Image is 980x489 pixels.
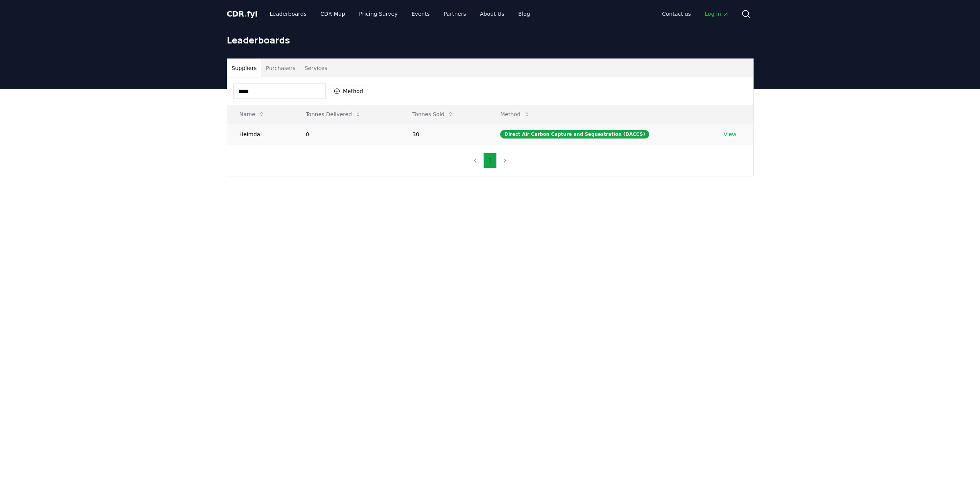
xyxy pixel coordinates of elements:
a: Log in [699,7,735,21]
button: 1 [483,153,497,168]
a: Contact us [656,7,697,21]
a: Pricing Survey [353,7,404,21]
button: Suppliers [227,59,261,77]
span: CDR fyi [227,9,258,18]
button: Tonnes Sold [406,107,460,122]
button: Tonnes Delivered [300,107,367,122]
button: Services [300,59,332,77]
a: CDR Map [314,7,351,21]
a: Events [405,7,436,21]
a: Partners [437,7,472,21]
h1: Leaderboards [227,34,754,46]
nav: Main [263,7,536,21]
td: 30 [400,124,488,145]
div: Direct Air Carbon Capture and Sequestration (DACCS) [500,130,649,139]
a: Blog [512,7,536,21]
span: . [244,9,247,18]
button: Purchasers [261,59,300,77]
span: Log in [705,10,729,18]
td: 0 [293,124,400,145]
button: Name [233,107,271,122]
button: Method [329,85,369,97]
a: View [724,130,736,138]
a: About Us [474,7,510,21]
button: Method [494,107,536,122]
a: Leaderboards [263,7,313,21]
nav: Main [656,7,735,21]
a: CDR.fyi [227,8,258,19]
td: Heimdal [227,124,293,145]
